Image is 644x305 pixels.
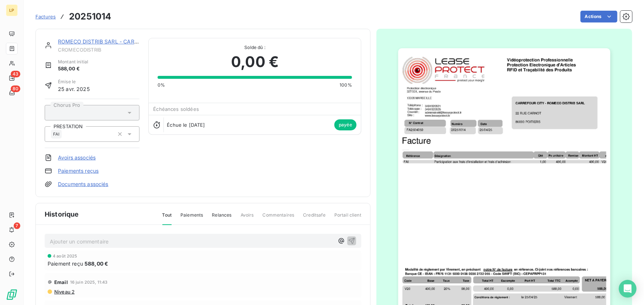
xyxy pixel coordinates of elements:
[340,82,352,88] span: 100%
[6,289,18,301] img: Logo LeanPay
[303,212,326,224] span: Creditsafe
[241,212,254,224] span: Avoirs
[45,209,79,219] span: Historique
[53,254,78,258] span: 4 août 2025
[212,212,231,224] span: Relances
[69,10,111,23] h3: 20251014
[58,59,88,65] span: Montant initial
[58,78,90,85] span: Émise le
[58,154,96,161] a: Avoirs associés
[11,85,20,92] span: 80
[58,47,140,53] span: CROMECODISTRIB
[619,280,637,298] div: Open Intercom Messenger
[58,167,99,175] a: Paiements reçus
[153,106,199,112] span: Échéances soldées
[85,260,108,267] span: 588,00 €
[158,44,352,51] span: Solde dû :
[334,212,361,224] span: Portail client
[48,260,83,267] span: Paiement reçu
[54,279,68,285] span: Email
[58,180,109,188] a: Documents associés
[11,71,20,77] span: 43
[58,38,165,45] a: ROMECO DISTRIB SARL - CARREFOUR CIT
[58,65,88,73] span: 588,00 €
[54,289,75,295] span: Niveau 2
[158,82,165,88] span: 0%
[167,122,205,128] span: Échue le [DATE]
[35,13,56,20] a: Factures
[35,14,56,20] span: Factures
[162,212,172,225] span: Tout
[334,119,357,130] span: payée
[180,212,203,224] span: Paiements
[58,85,90,93] span: 25 avr. 2025
[231,51,279,73] span: 0,00 €
[581,11,617,22] button: Actions
[70,280,108,284] span: 16 juin 2025, 11:43
[14,222,20,229] span: 7
[263,212,295,224] span: Commentaires
[53,132,59,136] span: FAI
[6,4,18,16] div: LP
